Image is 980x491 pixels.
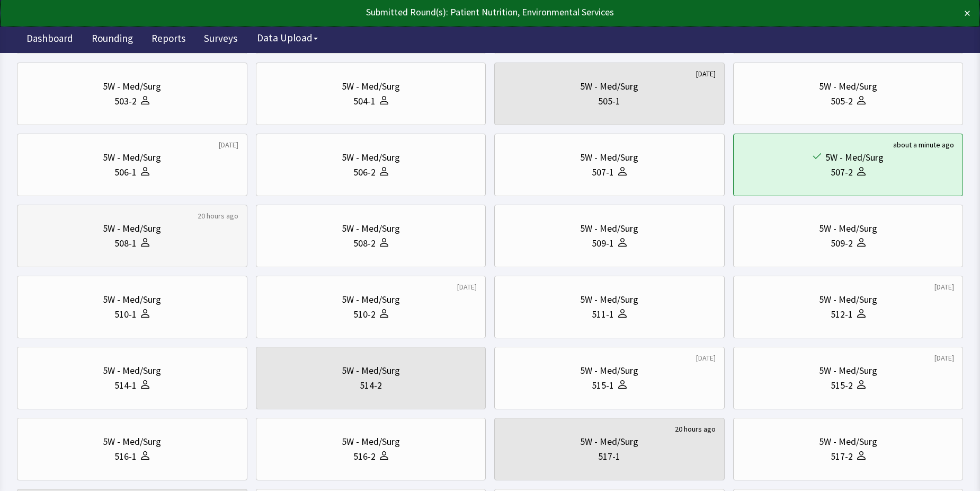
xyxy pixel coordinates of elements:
[825,150,884,165] div: 5W - Med/Surg
[831,94,853,109] div: 505-2
[964,5,970,22] button: ×
[457,282,477,292] div: [DATE]
[114,165,137,180] div: 506-1
[819,434,877,449] div: 5W - Med/Surg
[934,282,954,292] div: [DATE]
[675,424,716,434] div: 20 hours ago
[580,292,638,307] div: 5W - Med/Surg
[580,221,638,236] div: 5W - Med/Surg
[114,236,137,251] div: 508-1
[580,434,638,449] div: 5W - Med/Surg
[819,221,877,236] div: 5W - Med/Surg
[114,449,137,464] div: 516-1
[831,307,853,322] div: 512-1
[114,307,137,322] div: 510-1
[219,139,238,150] div: [DATE]
[84,27,141,53] a: Rounding
[103,434,161,449] div: 5W - Med/Surg
[592,236,614,251] div: 509-1
[114,94,137,109] div: 503-2
[592,378,614,393] div: 515-1
[114,378,137,393] div: 514-1
[592,165,614,180] div: 507-1
[103,363,161,378] div: 5W - Med/Surg
[819,79,877,94] div: 5W - Med/Surg
[103,292,161,307] div: 5W - Med/Surg
[103,221,161,236] div: 5W - Med/Surg
[696,68,716,79] div: [DATE]
[580,363,638,378] div: 5W - Med/Surg
[19,27,81,53] a: Dashboard
[819,363,877,378] div: 5W - Med/Surg
[342,79,400,94] div: 5W - Med/Surg
[580,150,638,165] div: 5W - Med/Surg
[144,27,193,53] a: Reports
[831,236,853,251] div: 509-2
[819,292,877,307] div: 5W - Med/Surg
[342,150,400,165] div: 5W - Med/Surg
[831,165,853,180] div: 507-2
[103,150,161,165] div: 5W - Med/Surg
[831,449,853,464] div: 517-2
[893,139,954,150] div: about a minute ago
[353,94,376,109] div: 504-1
[342,434,400,449] div: 5W - Med/Surg
[353,236,376,251] div: 508-2
[831,378,853,393] div: 515-2
[103,79,161,94] div: 5W - Med/Surg
[598,449,620,464] div: 517-1
[342,363,400,378] div: 5W - Med/Surg
[251,28,324,48] button: Data Upload
[353,449,376,464] div: 516-2
[598,94,620,109] div: 505-1
[353,165,376,180] div: 506-2
[592,307,614,322] div: 511-1
[696,353,716,363] div: [DATE]
[342,221,400,236] div: 5W - Med/Surg
[342,292,400,307] div: 5W - Med/Surg
[934,353,954,363] div: [DATE]
[10,5,875,20] div: Submitted Round(s): Patient Nutrition, Environmental Services
[360,378,382,393] div: 514-2
[580,79,638,94] div: 5W - Med/Surg
[198,211,238,221] div: 20 hours ago
[196,27,245,53] a: Surveys
[353,307,376,322] div: 510-2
